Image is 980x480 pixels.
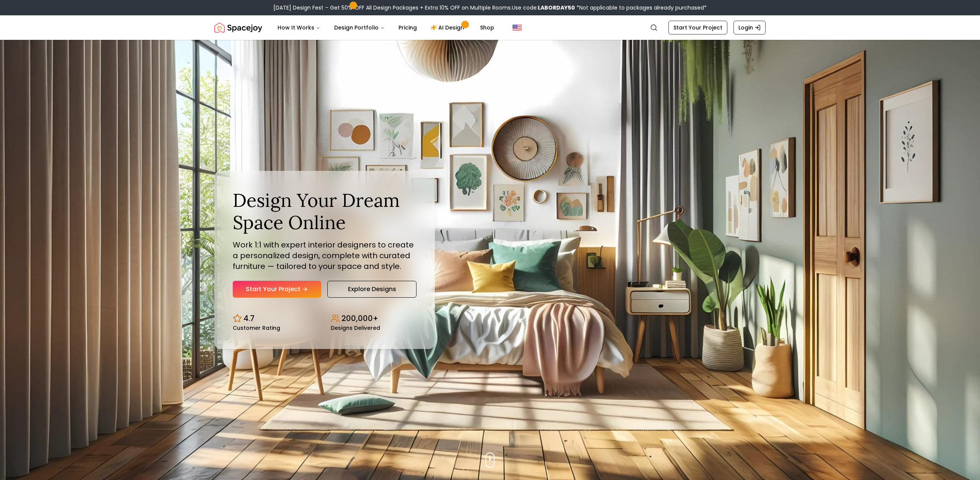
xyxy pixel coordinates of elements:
a: Explore Designs [327,281,416,298]
img: United States [513,23,522,32]
a: Spacejoy [214,20,262,35]
b: LABORDAY50 [538,4,575,11]
button: Design Portfolio [328,20,391,35]
a: AI Design [425,20,472,35]
small: Designs Delivered [331,325,380,331]
p: 200,000+ [341,313,378,324]
nav: Global [214,15,766,40]
a: Login [733,21,766,34]
div: [DATE] Design Fest – Get 50% OFF All Design Packages + Extra 10% OFF on Multiple Rooms. [273,4,707,11]
a: Pricing [392,20,423,35]
nav: Main [271,20,500,35]
div: Design stats [233,307,416,331]
a: Shop [474,20,500,35]
img: Spacejoy Logo [214,20,262,35]
p: 4.7 [243,313,255,324]
span: Use code: [512,4,575,11]
h1: Design Your Dream Space Online [233,189,416,233]
small: Customer Rating [233,325,280,331]
a: Start Your Project [668,21,727,34]
button: How It Works [271,20,327,35]
a: Start Your Project [233,281,321,298]
p: Work 1:1 with expert interior designers to create a personalized design, complete with curated fu... [233,239,416,272]
span: *Not applicable to packages already purchased* [575,4,707,11]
